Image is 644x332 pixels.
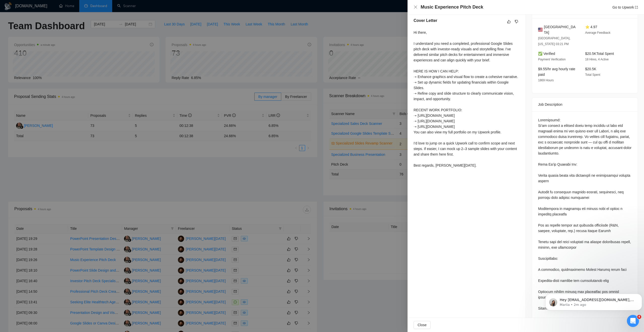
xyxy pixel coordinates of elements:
[538,98,632,111] div: Job Description
[421,4,483,10] h4: Music Experience Pitch Deck
[637,315,641,319] span: 4
[538,79,554,82] span: 1869 Hours
[414,18,437,24] h5: Cover Letter
[538,27,543,32] img: 🇺🇸
[585,52,614,56] span: $20.5K Total Spent
[538,58,566,61] span: Payment Verification
[585,31,611,34] span: Average Feedback
[635,6,638,9] span: export
[538,67,575,77] span: $9.55/hr avg hourly rate paid
[513,19,519,25] button: dislike
[538,52,555,56] span: ✅ Verified
[585,73,600,77] span: Total Spent
[515,20,518,24] span: dislike
[506,19,512,25] button: like
[414,30,519,168] div: Hi there, I understand you need a completed, professional Google Slides pitch deck with investor-...
[414,5,418,9] button: Close
[627,315,639,327] iframe: Intercom live chat
[612,5,638,9] a: Go to Upworkexport
[414,321,431,329] button: Close
[414,5,418,9] span: close
[585,58,609,61] span: 18 Hires, 4 Active
[418,322,427,328] span: Close
[507,20,511,24] span: like
[543,283,644,318] iframe: Intercom notifications message
[585,25,597,29] span: ⭐ 4.97
[585,67,596,71] span: $20.5K
[538,36,570,46] span: [GEOGRAPHIC_DATA], [US_STATE] 03:21 PM
[544,24,577,35] span: [GEOGRAPHIC_DATA]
